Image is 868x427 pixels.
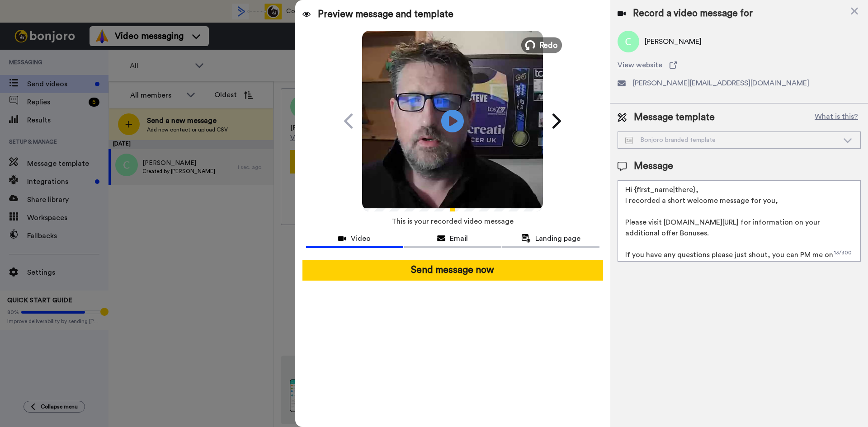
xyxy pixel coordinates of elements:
img: Message-temps.svg [625,137,633,144]
span: Message template [634,111,715,124]
textarea: Hi {first_name|there}, I recorded a short welcome message for you, Please visit [DOMAIN_NAME][URL... [618,180,861,262]
span: Email [450,233,468,244]
span: This is your recorded video message [392,211,514,231]
span: Message [634,160,673,173]
div: Bonjoro branded template [625,136,839,145]
span: Video [351,233,371,244]
button: What is this? [812,111,861,124]
button: Send message now [302,260,603,281]
span: Landing page [535,233,580,244]
span: [PERSON_NAME][EMAIL_ADDRESS][DOMAIN_NAME] [633,78,809,89]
